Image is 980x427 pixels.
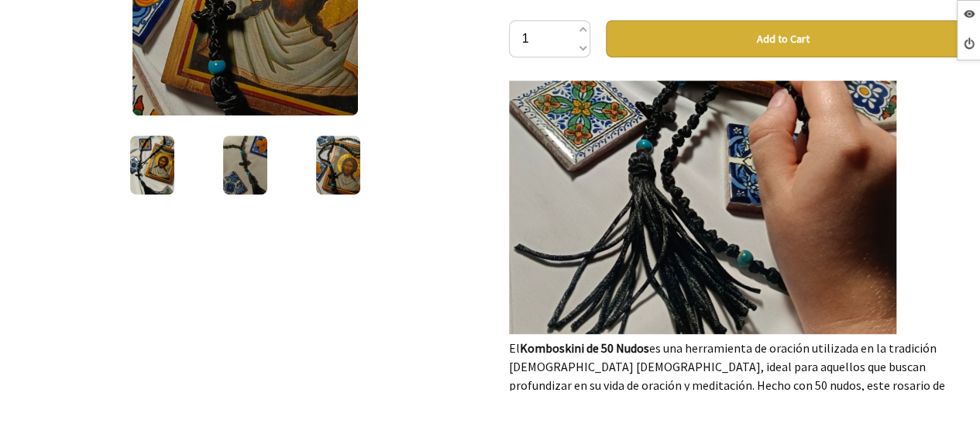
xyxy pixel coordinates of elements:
[316,136,360,195] img: Komboskini de 50 nudos
[130,136,174,195] img: Komboskini de 50 nudos
[520,340,649,356] strong: Komboskini de 50 Nudos
[223,136,267,195] img: Komboskini de 50 nudos
[606,20,961,57] button: Add to Cart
